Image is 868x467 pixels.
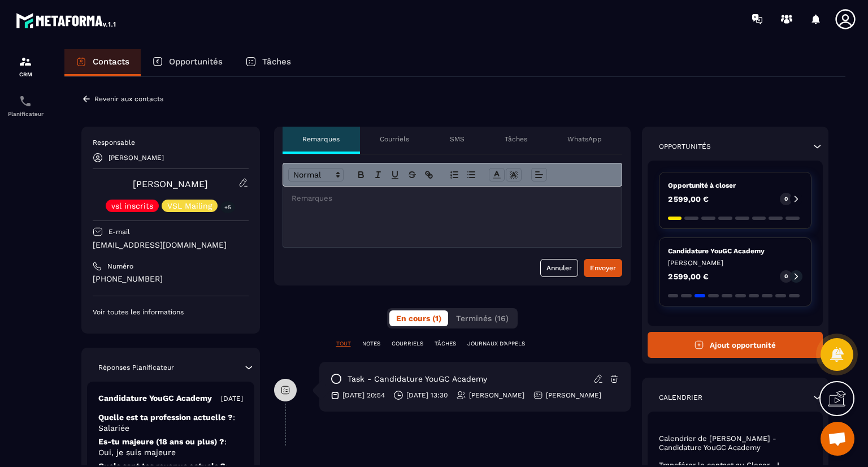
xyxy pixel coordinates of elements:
p: Numéro [107,262,133,271]
p: [PERSON_NAME] [108,154,164,162]
p: task - Candidature YouGC Academy [348,374,487,384]
p: [PERSON_NAME] [469,391,524,400]
p: Courriels [380,135,409,144]
p: Quelle est ta profession actuelle ? [98,412,243,434]
p: [DATE] 13:30 [406,391,448,400]
button: En cours (1) [389,310,448,326]
div: Envoyer [590,262,616,274]
img: logo [16,10,118,31]
p: [DATE] 20:54 [342,391,385,400]
p: E-mail [108,227,130,236]
p: Contacts [93,57,129,67]
a: [PERSON_NAME] [133,179,208,189]
div: Ouvrir le chat [821,422,854,456]
p: WhatsApp [567,135,602,144]
span: En cours (1) [396,314,441,323]
p: 0 [784,195,788,203]
p: NOTES [362,340,380,348]
a: Contacts [64,49,141,76]
p: Voir toutes les informations [93,308,249,317]
button: Terminés (16) [449,310,515,326]
button: Envoyer [584,259,622,277]
p: Opportunités [169,57,223,67]
p: Opportunités [659,142,711,151]
p: Réponses Planificateur [98,363,174,372]
p: TÂCHES [435,340,456,348]
p: [PERSON_NAME] [546,391,601,400]
p: Calendrier de [PERSON_NAME] - Candidature YouGC Academy [659,434,812,452]
a: Tâches [234,49,302,76]
p: [EMAIL_ADDRESS][DOMAIN_NAME] [93,240,249,250]
p: [PHONE_NUMBER] [93,274,249,284]
p: Es-tu majeure (18 ans ou plus) ? [98,436,243,458]
a: Opportunités [141,49,234,76]
button: Ajout opportunité [648,332,823,358]
p: SMS [450,135,465,144]
p: Candidature YouGC Academy [98,393,212,404]
p: [PERSON_NAME] [668,258,803,267]
p: Revenir aux contacts [94,95,163,103]
p: Tâches [262,57,291,67]
p: COURRIELS [392,340,423,348]
img: scheduler [19,94,32,108]
p: CRM [3,71,48,77]
p: Calendrier [659,393,702,402]
a: formationformationCRM [3,46,48,86]
p: Opportunité à closer [668,181,803,190]
p: Responsable [93,138,249,147]
p: 0 [784,273,788,280]
p: VSL Mailing [167,202,212,210]
p: Remarques [302,135,340,144]
p: JOURNAUX D'APPELS [467,340,525,348]
p: Candidature YouGC Academy [668,247,803,256]
p: Planificateur [3,111,48,117]
p: +5 [220,201,235,213]
p: 2 599,00 € [668,273,709,280]
p: TOUT [336,340,351,348]
span: Terminés (16) [456,314,509,323]
p: vsl inscrits [111,202,153,210]
p: [DATE] [221,394,243,403]
p: Tâches [505,135,527,144]
img: formation [19,55,32,68]
button: Annuler [540,259,578,277]
a: schedulerschedulerPlanificateur [3,86,48,126]
p: 2 599,00 € [668,195,709,203]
